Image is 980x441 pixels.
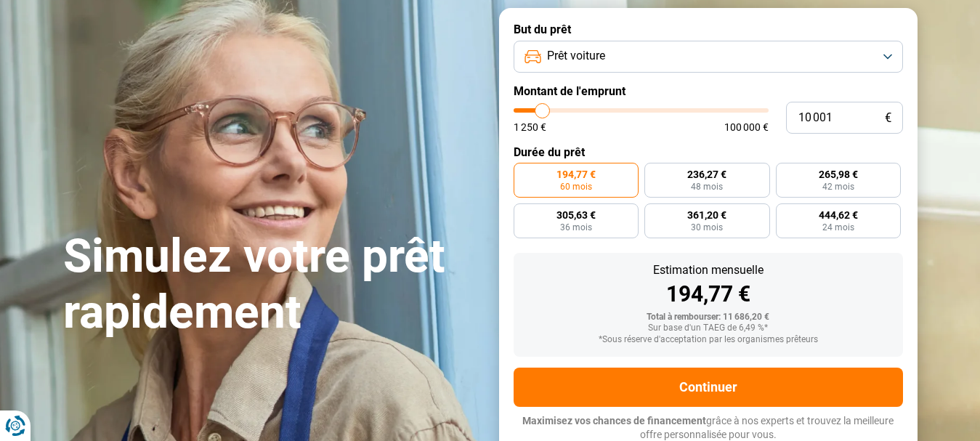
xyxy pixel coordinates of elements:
span: 48 mois [691,182,723,191]
h1: Simulez votre prêt rapidement [63,229,482,341]
span: € [885,112,891,124]
span: Prêt voiture [547,48,605,64]
span: 361,20 € [687,210,726,220]
label: Montant de l'emprunt [514,84,903,98]
div: *Sous réserve d'acceptation par les organismes prêteurs [525,335,891,345]
button: Continuer [514,368,903,407]
span: 305,63 € [556,210,596,220]
span: 1 250 € [514,122,546,132]
div: Estimation mensuelle [525,264,891,276]
label: But du prêt [514,23,903,36]
span: 42 mois [822,182,854,191]
span: 60 mois [560,182,592,191]
span: 265,98 € [819,169,858,179]
span: 444,62 € [819,210,858,220]
div: Sur base d'un TAEG de 6,49 %* [525,323,891,333]
span: 100 000 € [724,122,769,132]
span: Maximisez vos chances de financement [522,415,706,426]
div: 194,77 € [525,283,891,305]
label: Durée du prêt [514,145,903,159]
span: 30 mois [691,223,723,232]
button: Prêt voiture [514,41,903,73]
span: 194,77 € [556,169,596,179]
span: 24 mois [822,223,854,232]
span: 36 mois [560,223,592,232]
div: Total à rembourser: 11 686,20 € [525,312,891,323]
span: 236,27 € [687,169,726,179]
